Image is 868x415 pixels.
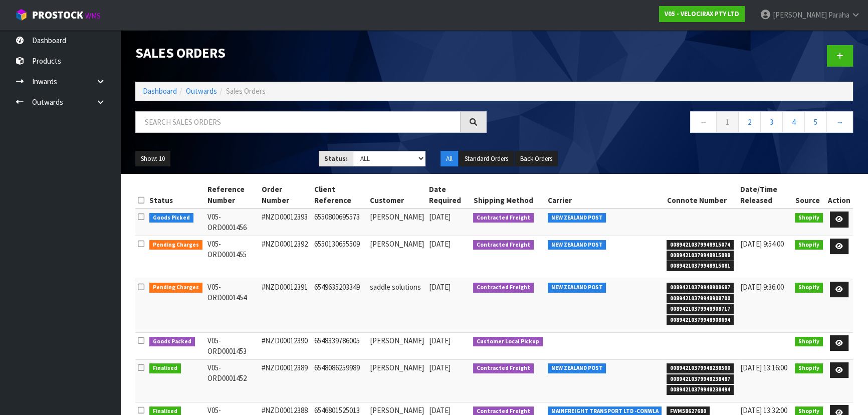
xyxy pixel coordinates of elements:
[147,181,205,209] th: Status
[548,283,606,293] span: NEW ZEALAND POST
[259,209,312,236] td: #NZD00012393
[667,304,734,314] span: 00894210379948908717
[143,86,177,96] a: Dashboard
[205,236,260,279] td: V05-ORD0001455
[85,11,101,21] small: WMS
[667,240,734,250] span: 00894210379948915074
[32,9,83,22] span: ProStock
[515,151,558,167] button: Back Orders
[773,10,827,20] span: [PERSON_NAME]
[429,212,451,222] span: [DATE]
[205,332,260,359] td: V05-ORD0001453
[367,181,426,209] th: Customer
[312,181,368,209] th: Client Reference
[792,181,825,209] th: Source
[502,111,853,136] nav: Page navigation
[149,240,202,250] span: Pending Charges
[429,282,451,292] span: [DATE]
[795,283,823,293] span: Shopify
[441,151,458,167] button: All
[548,363,606,373] span: NEW ZEALAND POST
[740,239,784,249] span: [DATE] 9:54:00
[205,181,260,209] th: Reference Number
[312,236,368,279] td: 6550130655509
[15,9,28,21] img: cube-alt.png
[659,6,745,22] a: V05 - VELOCIRAX PTY LTD
[205,279,260,332] td: V05-ORD0001454
[690,111,717,133] a: ←
[367,332,426,359] td: [PERSON_NAME]
[367,279,426,332] td: saddle solutions
[667,251,734,261] span: 00894210379948915098
[667,315,734,325] span: 00894210379948908694
[259,332,312,359] td: #NZD00012390
[312,279,368,332] td: 6549635203349
[226,86,266,96] span: Sales Orders
[429,239,451,249] span: [DATE]
[738,111,761,133] a: 2
[473,240,534,250] span: Contracted Freight
[667,294,734,304] span: 00894210379948908700
[429,363,451,372] span: [DATE]
[149,213,193,223] span: Goods Picked
[312,359,368,402] td: 6548086259989
[186,86,217,96] a: Outwards
[312,209,368,236] td: 6550800695573
[259,279,312,332] td: #NZD00012391
[665,10,739,18] strong: V05 - VELOCIRAX PTY LTD
[471,181,545,209] th: Shipping Method
[548,213,606,223] span: NEW ZEALAND POST
[740,405,787,415] span: [DATE] 13:32:00
[667,283,734,293] span: 00894210379948908687
[473,337,543,347] span: Customer Local Pickup
[716,111,739,133] a: 1
[667,261,734,271] span: 00894210379948915081
[367,359,426,402] td: [PERSON_NAME]
[459,151,514,167] button: Standard Orders
[782,111,805,133] a: 4
[473,283,534,293] span: Contracted Freight
[429,336,451,345] span: [DATE]
[828,10,849,20] span: Paraha
[760,111,783,133] a: 3
[367,236,426,279] td: [PERSON_NAME]
[324,154,348,163] strong: Status:
[149,363,181,373] span: Finalised
[826,111,853,133] a: →
[259,359,312,402] td: #NZD00012389
[795,213,823,223] span: Shopify
[205,209,260,236] td: V05-ORD0001456
[149,283,202,293] span: Pending Charges
[149,337,195,347] span: Goods Packed
[135,151,170,167] button: Show: 10
[664,181,738,209] th: Connote Number
[667,385,734,395] span: 00894210379948238494
[825,181,853,209] th: Action
[667,374,734,384] span: 00894210379948238487
[426,181,471,209] th: Date Required
[740,363,787,372] span: [DATE] 13:16:00
[795,363,823,373] span: Shopify
[135,111,461,133] input: Search sales orders
[367,209,426,236] td: [PERSON_NAME]
[795,337,823,347] span: Shopify
[804,111,827,133] a: 5
[135,45,487,60] h1: Sales Orders
[205,359,260,402] td: V05-ORD0001452
[795,240,823,250] span: Shopify
[740,282,784,292] span: [DATE] 9:36:00
[667,363,734,373] span: 00894210379948238500
[473,363,534,373] span: Contracted Freight
[738,181,793,209] th: Date/Time Released
[259,181,312,209] th: Order Number
[548,240,606,250] span: NEW ZEALAND POST
[545,181,665,209] th: Carrier
[473,213,534,223] span: Contracted Freight
[259,236,312,279] td: #NZD00012392
[429,405,451,415] span: [DATE]
[312,332,368,359] td: 6548339786005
